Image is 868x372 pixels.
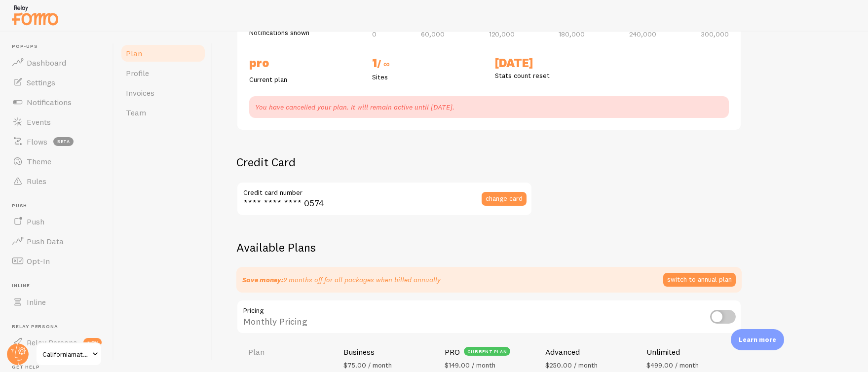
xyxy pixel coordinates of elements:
[12,203,108,209] span: Push
[731,329,784,350] div: Learn more
[445,347,460,357] h4: PRO
[27,176,46,186] span: Rules
[27,97,72,107] span: Notifications
[27,137,47,147] span: Flows
[36,342,102,366] a: Californiamaternityleave
[372,31,377,37] span: 0
[27,77,55,87] span: Settings
[486,195,523,202] span: change card
[701,31,729,37] span: 300,000
[249,55,360,71] h2: PRO
[646,347,680,357] h4: Unlimited
[6,333,108,352] a: Relay Persona new
[343,347,375,357] h4: Business
[27,256,50,266] span: Opt-In
[12,43,108,50] span: Pop-ups
[6,92,108,112] a: Notifications
[372,55,483,72] h2: 1
[739,335,776,344] p: Learn more
[255,102,723,112] p: You have cancelled your plan. It will remain active until [DATE].
[12,364,108,371] span: Get Help
[6,251,108,271] a: Opt-In
[83,338,102,347] span: new
[27,236,64,246] span: Push Data
[27,117,51,127] span: Events
[421,31,445,37] span: 60,000
[120,43,206,63] a: Plan
[445,361,495,370] span: $149.00 / month
[126,68,149,78] span: Profile
[489,31,515,37] span: 120,000
[6,53,108,73] a: Dashboard
[495,71,606,80] p: Stats count reset
[242,275,283,284] strong: Save money:
[27,337,77,347] span: Relay Persona
[27,156,51,166] span: Theme
[343,361,392,370] span: $75.00 / month
[12,324,108,330] span: Relay Persona
[6,132,108,151] a: Flows beta
[236,240,844,255] h2: Available Plans
[6,151,108,171] a: Theme
[27,217,44,226] span: Push
[120,83,206,103] a: Invoices
[6,73,108,92] a: Settings
[126,88,154,98] span: Invoices
[629,31,656,37] span: 240,000
[236,154,532,170] h2: Credit Card
[6,231,108,251] a: Push Data
[482,192,527,206] button: change card
[242,275,441,285] p: 2 months off for all packages when billed annually
[236,299,742,335] div: Monthly Pricing
[6,112,108,132] a: Events
[249,74,360,84] p: Current plan
[6,292,108,312] a: Inline
[126,48,142,58] span: Plan
[53,137,74,146] span: beta
[27,297,46,307] span: Inline
[27,58,66,68] span: Dashboard
[372,72,483,82] p: Sites
[248,347,332,357] h4: Plan
[464,347,511,356] div: current plan
[663,273,736,287] button: switch to annual plan
[545,361,598,370] span: $250.00 / month
[126,108,146,117] span: Team
[559,31,585,37] span: 180,000
[646,361,699,370] span: $499.00 / month
[6,212,108,231] a: Push
[42,348,89,360] span: Californiamaternityleave
[120,63,206,83] a: Profile
[377,58,390,70] span: / ∞
[495,55,606,71] h2: [DATE]
[10,2,60,28] img: fomo-relay-logo-orange.svg
[236,182,532,198] label: Credit card number
[545,347,580,357] h4: Advanced
[6,171,108,191] a: Rules
[120,103,206,122] a: Team
[249,28,360,37] p: Notifications shown
[12,283,108,289] span: Inline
